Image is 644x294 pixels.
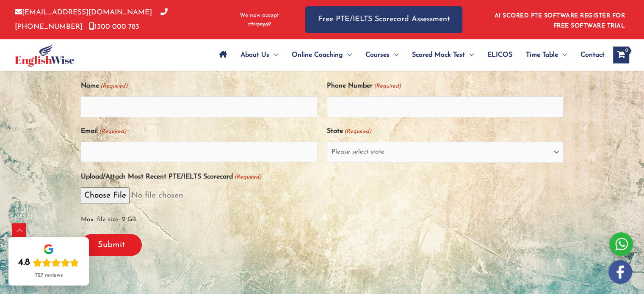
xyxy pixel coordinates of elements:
[574,40,605,70] a: Contact
[240,40,269,70] span: About Us
[285,40,359,70] a: Online CoachingMenu Toggle
[15,9,168,30] a: [PHONE_NUMBER]
[81,79,127,93] label: Name
[18,257,30,269] div: 4.8
[344,124,372,138] span: (Required)
[495,13,625,29] a: AI SCORED PTE SOFTWARE REGISTER FOR FREE SOFTWARE TRIAL
[465,40,474,70] span: Menu Toggle
[365,40,390,70] span: Courses
[613,47,629,63] a: View Shopping Cart, empty
[608,260,632,284] img: white-facebook.png
[327,124,371,138] label: State
[305,6,462,33] a: Free PTE/IELTS Scorecard Assessment
[359,40,405,70] a: CoursesMenu Toggle
[213,40,605,70] nav: Site Navigation: Main Menu
[234,40,285,70] a: About UsMenu Toggle
[292,40,343,70] span: Online Coaching
[81,124,126,138] label: Email
[248,22,271,27] img: Afterpay-Logo
[15,9,152,16] a: [EMAIL_ADDRESS][DOMAIN_NAME]
[327,79,401,93] label: Phone Number
[405,40,481,70] a: Scored Mock TestMenu Toggle
[390,40,398,70] span: Menu Toggle
[487,40,512,70] span: ELICOS
[373,79,401,93] span: (Required)
[15,44,75,67] img: cropped-ew-logo
[18,257,79,269] div: Rating: 4.8 out of 5
[489,6,629,33] aside: Header Widget 1
[81,234,142,256] input: Submit
[35,272,63,279] div: 727 reviews
[100,79,127,93] span: (Required)
[269,40,278,70] span: Menu Toggle
[89,23,139,30] a: 1300 000 783
[240,11,279,20] span: We now accept
[412,40,465,70] span: Scored Mock Test
[81,207,564,227] span: Max. file size: 2 GB.
[233,170,261,184] span: (Required)
[481,40,519,70] a: ELICOS
[81,170,261,184] label: Upload/Attach Most Recent PTE/IELTS Scorecard
[98,124,126,138] span: (Required)
[519,40,574,70] a: Time TableMenu Toggle
[526,40,558,70] span: Time Table
[580,40,605,70] span: Contact
[343,40,352,70] span: Menu Toggle
[558,40,567,70] span: Menu Toggle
